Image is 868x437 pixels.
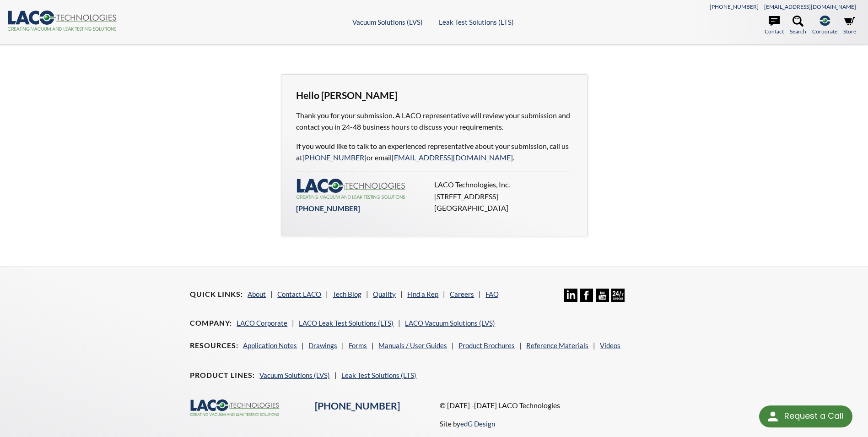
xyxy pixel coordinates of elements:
[790,16,806,36] a: Search
[450,290,474,298] a: Careers
[460,420,495,428] a: edG Design
[349,341,367,350] a: Forms
[296,109,572,133] p: Thank you for your submission. A LACO representative will review your submission and contact you ...
[341,371,416,379] a: Leak Test Solutions (LTS)
[302,153,367,162] a: [PHONE_NUMBER]
[277,290,321,298] a: Contact LACO
[611,289,625,302] img: 24/7 Support Icon
[439,18,514,26] a: Leak Test Solutions (LTS)
[296,140,572,164] p: If you would like to talk to an experienced representative about your submission, call us at or e...
[352,18,423,26] a: Vacuum Solutions (LVS)
[407,290,438,298] a: Find a Rep
[766,409,780,424] img: round button
[308,341,337,350] a: Drawings
[296,89,572,102] h3: Hello [PERSON_NAME]
[315,400,400,412] a: [PHONE_NUMBER]
[812,27,837,36] span: Corporate
[296,204,360,213] a: [PHONE_NUMBER]
[611,295,625,303] a: 24/7 Support
[373,290,396,298] a: Quality
[243,341,297,350] a: Application Notes
[784,405,843,426] div: Request a Call
[440,399,678,411] p: © [DATE] -[DATE] LACO Technologies
[458,341,515,350] a: Product Brochures
[485,290,499,298] a: FAQ
[405,319,495,327] a: LACO Vacuum Solutions (LVS)
[248,290,266,298] a: About
[259,371,330,379] a: Vacuum Solutions (LVS)
[190,318,232,328] h4: Company
[843,16,856,36] a: Store
[765,16,784,36] a: Contact
[333,290,361,298] a: Tech Blog
[710,3,759,10] a: [PHONE_NUMBER]
[440,418,495,429] p: Site by
[378,341,447,350] a: Manuals / User Guides
[759,405,852,427] div: Request a Call
[600,341,620,350] a: Videos
[296,179,406,199] img: LACO-technologies-logo-332f5733453eebdf26714ea7d5b5907d645232d7be7781e896b464cb214de0d9.svg
[190,341,238,350] h4: Resources
[434,179,567,214] p: LACO Technologies, Inc. [STREET_ADDRESS] [GEOGRAPHIC_DATA]
[190,290,243,299] h4: Quick Links
[237,319,287,327] a: LACO Corporate
[764,3,856,10] a: [EMAIL_ADDRESS][DOMAIN_NAME]
[526,341,588,350] a: Reference Materials
[392,153,514,162] a: [EMAIL_ADDRESS][DOMAIN_NAME].
[190,371,255,380] h4: Product Lines
[299,319,394,327] a: LACO Leak Test Solutions (LTS)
